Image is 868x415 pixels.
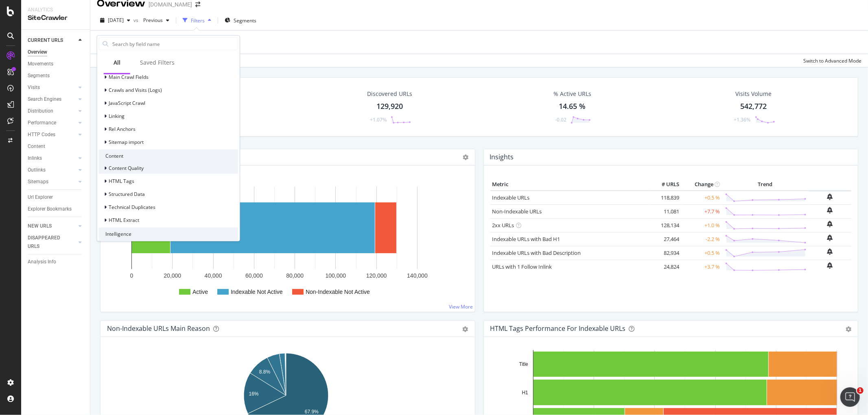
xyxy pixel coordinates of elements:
div: bell-plus [827,235,833,241]
div: 129,920 [376,101,403,112]
div: % Active URLs [553,90,591,98]
a: URLs with 1 Follow Inlink [492,263,552,270]
span: Content Quality [109,165,144,172]
div: Intelligence [99,227,238,240]
text: 67.9% [305,409,319,415]
div: 14.65 % [559,101,586,112]
div: Performance [28,119,56,127]
a: Url Explorer [28,193,84,202]
i: Options [463,154,469,160]
a: Distribution [28,107,76,115]
div: Non-Indexable URLs Main Reason [107,324,210,332]
a: Indexable URLs with Bad H1 [492,235,560,243]
a: Sitemaps [28,178,76,186]
a: Indexable URLs [492,194,530,201]
div: CURRENT URLS [28,36,63,45]
td: 128,134 [649,218,681,232]
span: Segments [234,17,256,24]
a: Overview [28,48,84,56]
div: arrow-right-arrow-left [195,2,200,7]
span: Rel Anchors [109,126,136,133]
td: +1.0 % [681,218,722,232]
div: Overview [28,48,47,56]
a: Outlinks [28,166,76,174]
div: bell-plus [827,193,833,200]
div: Analysis Info [28,258,56,266]
a: CURRENT URLS [28,36,76,45]
td: +7.7 % [681,204,722,218]
td: 27,464 [649,232,681,246]
button: Switch to Advanced Mode [800,54,861,67]
span: Linking [109,113,125,120]
div: Analytics [28,7,83,13]
div: HTML Tags Performance for Indexable URLs [490,324,626,332]
text: H1 [522,390,528,395]
div: gear [463,326,468,332]
text: 40,000 [205,272,222,279]
a: Content [28,142,84,151]
span: Crawls and Visits (Logs) [109,87,162,93]
td: 82,934 [649,246,681,260]
text: 100,000 [326,272,346,279]
div: SiteCrawler [28,13,83,23]
a: HTTP Codes [28,130,76,139]
a: 2xx URLs [492,222,514,229]
span: HTML Extract [109,217,139,224]
input: Search by field name [112,38,238,50]
a: Inlinks [28,154,76,163]
span: Previous [140,17,163,24]
td: +3.7 % [681,260,722,274]
div: Filters [191,17,205,24]
th: Change [681,178,722,191]
div: -0.02 [555,116,566,123]
td: +0.5 % [681,191,722,205]
div: Url Explorer [28,193,53,202]
div: [DOMAIN_NAME] [149,0,192,9]
span: 2025 Aug. 25th [108,17,124,24]
div: +1.36% [734,116,751,123]
div: bell-plus [827,221,833,227]
text: 0 [130,272,133,279]
td: +0.5 % [681,246,722,260]
span: JavaScript Crawl [109,100,145,106]
button: Filters [179,14,214,27]
div: bell-plus [827,248,833,255]
a: View More [449,303,473,310]
div: Outlinks [28,166,46,174]
div: NEW URLS [28,222,52,230]
div: Explorer Bookmarks [28,205,72,213]
a: Movements [28,60,84,68]
div: Inlinks [28,154,42,163]
a: Visits [28,83,76,92]
span: Structured Data [109,191,145,198]
div: HTTP Codes [28,130,55,139]
a: Performance [28,119,76,127]
div: 542,772 [741,101,767,112]
div: Search Engines [28,95,61,104]
text: 140,000 [407,272,428,279]
div: Visits [28,83,40,92]
a: Explorer Bookmarks [28,205,84,213]
text: Indexable Not Active [231,289,283,295]
th: Metric [490,178,649,191]
a: Non-Indexable URLs [492,208,542,215]
a: Search Engines [28,95,76,104]
text: 16% [249,391,259,397]
div: Segments [28,72,50,80]
button: [DATE] [97,14,133,27]
td: 24,824 [649,260,681,274]
button: Segments [221,14,260,27]
span: Sitemap import [109,139,144,146]
text: Active [192,289,208,295]
div: gear [846,326,851,332]
div: Distribution [28,107,53,115]
div: Visits Volume [736,90,772,98]
a: DISAPPEARED URLS [28,234,76,251]
div: All [114,59,120,67]
div: bell-plus [827,207,833,213]
a: Indexable URLs with Bad Description [492,249,581,256]
h4: Insights [490,152,514,163]
div: Discovered URLs [367,90,412,98]
text: 20,000 [164,272,181,279]
th: Trend [722,178,809,191]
